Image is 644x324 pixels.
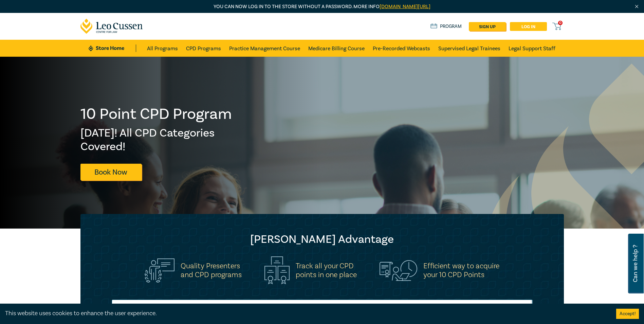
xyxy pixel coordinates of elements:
div: This website uses cookies to enhance the user experience. [5,309,606,318]
a: Store Home [89,44,136,52]
a: All Programs [147,40,178,57]
img: Efficient way to acquire<br>your 10 CPD Points [380,260,417,281]
a: Pre-Recorded Webcasts [373,40,430,57]
a: Supervised Legal Trainees [438,40,500,57]
span: 0 [558,21,563,25]
h2: [DATE]! All CPD Categories Covered! [80,126,233,154]
h5: Efficient way to acquire your 10 CPD Points [423,262,499,279]
h5: Track all your CPD points in one place [296,262,357,279]
a: CPD Programs [186,40,221,57]
h5: Quality Presenters and CPD programs [181,262,242,279]
a: Log in [510,22,547,31]
img: Track all your CPD<br>points in one place [264,256,290,284]
p: You can now log in to the store without a password. More info [80,3,564,11]
a: sign up [469,22,506,31]
a: Book Now [80,164,142,180]
span: Can we help ? [632,238,639,289]
h2: [PERSON_NAME] Advantage [94,233,550,246]
a: Medicare Billing Course [308,40,365,57]
a: Program [430,23,462,30]
a: [DOMAIN_NAME][URL] [380,3,430,10]
button: Accept cookies [616,309,639,319]
img: Close [634,4,640,10]
a: Practice Management Course [229,40,300,57]
a: Legal Support Staff [509,40,555,57]
img: Quality Presenters<br>and CPD programs [145,258,174,283]
h1: 10 Point CPD Program [80,105,233,123]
